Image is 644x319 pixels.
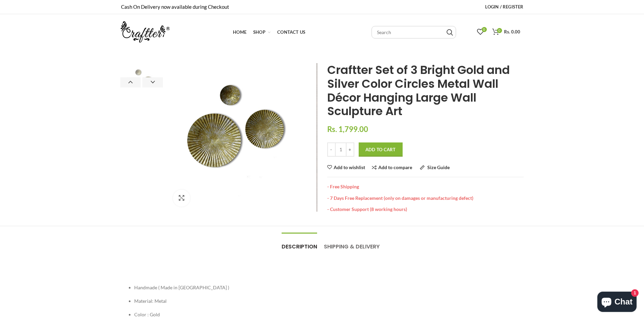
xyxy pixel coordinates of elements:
[327,165,365,170] a: Add to wishlist
[504,29,520,34] span: Rs. 0.00
[327,177,524,212] div: - Free Shipping - 7 Days Free Replacement (only on damages or manufacturing defect) - Customer Su...
[121,21,170,43] img: craftter.com
[253,29,265,35] span: Shop
[282,233,317,254] a: Description
[327,125,368,134] span: Rs. 1,799.00
[134,298,167,304] span: Material: Metal
[134,312,160,317] span: Color : Gold
[277,29,305,35] span: Contact Us
[142,77,163,87] button: Next
[334,165,365,170] span: Add to wishlist
[317,63,466,212] img: Craftter Set of 3 Bright Gold and Silver Color Circles Metal Wall Décor Hanging Large Wall Sculpt...
[233,29,246,35] span: Home
[420,165,450,170] a: Size Guide
[485,4,523,9] span: Login / Register
[168,63,317,212] img: Craftter Set of 3 Bright Gold and Silver Color Circles Metal Wall Décor Hanging Large Wall Sculpt...
[372,26,456,38] input: Search
[447,29,453,36] input: Search
[378,164,412,170] span: Add to compare
[120,77,141,87] button: Previous
[489,25,524,39] a: 0 Rs. 0.00
[324,233,380,254] a: Shipping & Delivery
[250,25,274,39] a: Shop
[482,27,487,32] span: 0
[346,142,354,157] input: +
[120,63,163,106] img: CMWA-55-1_150x_crop_center.jpg
[427,164,450,170] span: Size Guide
[327,62,510,119] span: Craftter Set of 3 Bright Gold and Silver Color Circles Metal Wall Décor Hanging Large Wall Sculpt...
[327,142,336,157] input: -
[134,285,229,290] span: Handmade ( Made in [GEOGRAPHIC_DATA] )
[282,243,317,250] span: Description
[372,165,412,170] a: Add to compare
[324,243,380,250] span: Shipping & Delivery
[474,25,487,39] a: 0
[274,25,309,39] a: Contact Us
[359,142,403,157] button: Add to Cart
[497,28,502,33] span: 0
[230,25,250,39] a: Home
[595,292,639,314] inbox-online-store-chat: Shopify online store chat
